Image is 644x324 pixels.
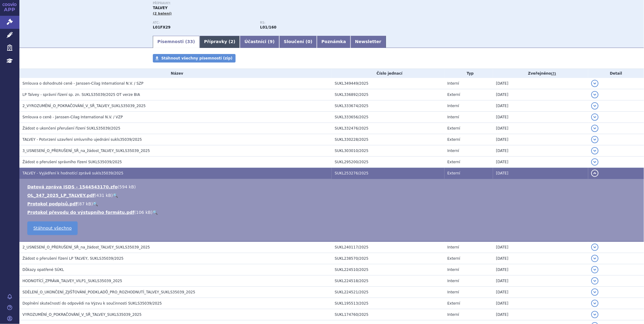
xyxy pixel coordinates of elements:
[493,157,588,168] td: [DATE]
[493,275,588,287] td: [DATE]
[187,39,193,44] span: 33
[448,160,460,164] span: Externí
[136,210,151,215] span: 106 kB
[591,289,599,296] button: detail
[448,256,460,261] span: Externí
[22,290,195,294] span: SDĚLENÍ_O_UKONČENÍ_ZJIŠŤOVÁNÍ_PODKLADŮ_PRO_ROZHODNUTÍ_TALVEY_SUKLS35039_2025
[591,300,599,307] button: detail
[351,36,386,48] a: Newsletter
[493,112,588,123] td: [DATE]
[22,268,64,272] span: Důkazy opatřené SÚKL
[493,123,588,134] td: [DATE]
[79,201,91,206] span: 87 kB
[448,104,459,108] span: Interní
[493,241,588,253] td: [DATE]
[22,137,142,142] span: TALVEY - Potvrzení uzavření smluvního ujednání sukls35039/2025
[448,137,460,142] span: Externí
[551,72,556,76] abbr: (?)
[332,298,444,309] td: SUKL195513/2025
[444,69,493,78] th: Typ
[493,134,588,145] td: [DATE]
[591,170,599,177] button: detail
[119,184,134,189] span: 594 kB
[113,193,118,198] a: 🔍
[22,245,150,249] span: 2_USNESENÍ_O_PŘERUŠENÍ_SŘ_na_žádost_TALVEY_SUKLS35039_2025
[260,21,361,25] p: RS:
[27,184,118,189] a: Datová zpráva ISDS - 1544543170.zfo
[22,115,123,119] span: Smlouva o ceně - Janssen-Cilag International N.V. / VZP
[22,256,124,261] span: Žádost o přerušení řízení LP TALVEY, SUKLS35039/2025
[230,39,233,44] span: 2
[591,277,599,285] button: detail
[448,279,459,283] span: Interní
[332,168,444,179] td: SUKL253276/2025
[27,210,134,215] a: Protokol převodu do výstupního formátu.pdf
[493,264,588,275] td: [DATE]
[22,301,162,305] span: Doplnění skutečností do odpovědi na Výzvu k součinnosti SUKLS35039/2025
[448,245,459,249] span: Interní
[153,25,171,29] strong: TALKVETAMAB
[493,69,588,78] th: Zveřejněno
[591,158,599,166] button: detail
[591,102,599,110] button: detail
[153,2,367,5] p: Přípravky:
[493,89,588,100] td: [DATE]
[332,69,444,78] th: Číslo jednací
[22,126,120,130] span: Žádost o ukončení přerušení řízení SUKLS35039/2025
[332,275,444,287] td: SUKL224518/2025
[493,168,588,179] td: [DATE]
[332,78,444,89] td: SUKL349449/2025
[448,301,460,305] span: Externí
[332,89,444,100] td: SUKL336892/2025
[27,184,638,190] li: ( )
[22,279,122,283] span: HODNOTÍCÍ_ZPRÁVA_TALVEY_VILP1_SUKLS35039_2025
[591,255,599,262] button: detail
[493,309,588,320] td: [DATE]
[448,81,459,86] span: Interní
[493,100,588,112] td: [DATE]
[22,171,123,175] span: TALVEY - Vyjádření k hodnotící zprávě sukls35039/2025
[591,266,599,273] button: detail
[591,113,599,121] button: detail
[332,253,444,264] td: SUKL238570/2025
[493,145,588,157] td: [DATE]
[153,54,236,62] a: Stáhnout všechny písemnosti (zip)
[493,253,588,264] td: [DATE]
[27,192,638,198] li: ( )
[93,201,98,206] a: 🔍
[27,201,78,206] a: Protokol podpisů.pdf
[493,78,588,89] td: [DATE]
[22,149,150,153] span: 3_USNESENÍ_O_PŘERUŠENÍ_SŘ_na_žádost_TALVEY_SUKLS35039_2025
[591,244,599,251] button: detail
[153,21,254,25] p: ATC:
[448,312,459,317] span: Interní
[448,171,460,175] span: Externí
[153,12,172,15] span: (2 balení)
[240,36,279,48] a: Účastníci (9)
[22,93,140,97] span: LP Talvey - správní řízení sp. zn. SUKLS35039/2025 OT verze BIA
[332,264,444,275] td: SUKL224510/2025
[448,268,459,272] span: Interní
[153,6,168,10] span: TALVEY
[332,100,444,112] td: SUKL333674/2025
[591,311,599,318] button: detail
[591,80,599,87] button: detail
[591,136,599,143] button: detail
[332,145,444,157] td: SUKL303010/2025
[22,104,146,108] span: 2_VYROZUMĚNÍ_O_POKRAČOVÁNÍ_V_SŘ_TALVEY_SUKLS35039_2025
[588,69,644,78] th: Detail
[317,36,351,48] a: Poznámka
[448,290,459,294] span: Interní
[27,221,78,235] a: Stáhnout všechno
[22,312,142,317] span: VYROZUMĚNÍ_O_POKRAČOVÁNÍ_V_SŘ_TALVEY_SUKLS35039_2025
[22,160,122,164] span: Žádost o přerušení správního řízení SUKLS35039/2025
[332,112,444,123] td: SUKL333656/2025
[153,36,200,48] a: Písemnosti (33)
[448,115,459,119] span: Interní
[153,210,158,215] a: 🔍
[493,287,588,298] td: [DATE]
[27,193,95,198] a: OL_347_2025_LP_TALVEY.pdf
[332,123,444,134] td: SUKL332476/2025
[332,157,444,168] td: SUKL295200/2025
[493,298,588,309] td: [DATE]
